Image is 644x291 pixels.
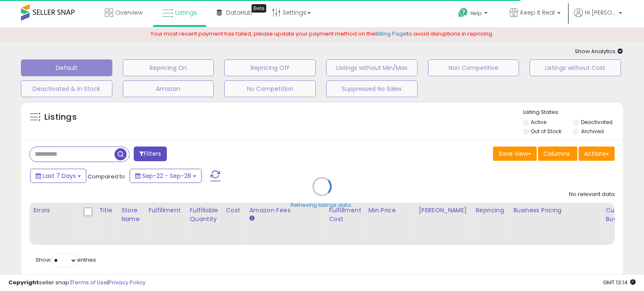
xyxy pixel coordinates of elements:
button: Non Competitive [428,59,519,76]
span: Hi [PERSON_NAME] [585,8,616,17]
button: Repricing Off [224,59,316,76]
button: Listings without Cost [530,59,621,76]
button: Listings without Min/Max [326,59,418,76]
span: DataHub [226,8,252,17]
span: Listings [175,8,197,17]
span: Show Analytics [575,47,623,55]
button: Default [21,59,112,76]
strong: Copyright [8,278,39,286]
span: Your most recent payment has failed, please update your payment method on the to avoid disruption... [151,30,493,38]
div: Retrieving listings data.. [291,201,353,209]
button: No Competition [224,80,316,97]
button: Repricing On [123,59,214,76]
span: Help [470,10,482,17]
div: seller snap | | [8,279,145,287]
a: Help [452,1,496,27]
span: Overview [115,8,143,17]
button: Amazon [123,80,214,97]
a: Hi [PERSON_NAME] [574,8,622,27]
i: Get Help [458,8,468,18]
button: Deactivated & In Stock [21,80,112,97]
button: Suppressed No Sales [326,80,418,97]
span: Keep It Real [520,8,555,17]
div: Tooltip anchor [252,4,266,13]
a: Billing Page [375,30,407,38]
